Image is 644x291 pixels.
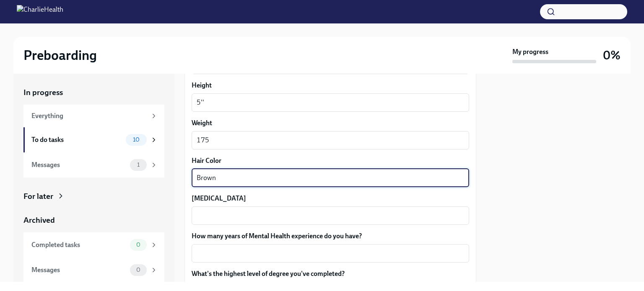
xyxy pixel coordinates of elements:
label: How many years of Mental Health experience do you have? [192,232,469,241]
label: What's the highest level of degree you've completed? [192,269,469,278]
textarea: 175 [197,135,464,145]
label: Height [192,81,469,90]
div: Completed tasks [31,240,127,250]
img: CharlieHealth [17,5,63,18]
label: Weight [192,118,469,128]
label: Hair Color [192,156,469,165]
span: 10 [128,136,145,143]
div: Everything [31,111,147,121]
h3: 0% [603,48,621,63]
a: For later [23,191,164,202]
div: To do tasks [31,135,122,144]
span: 0 [131,267,145,273]
strong: My progress [512,47,548,57]
label: [MEDICAL_DATA] [192,194,469,203]
div: Messages [31,160,127,170]
span: 0 [131,242,145,248]
span: 1 [132,162,145,168]
a: Messages0 [23,258,164,283]
div: For later [23,191,53,202]
h2: Preboarding [23,47,97,64]
textarea: 5'' [197,98,464,108]
a: Completed tasks0 [23,232,164,258]
a: Everything [23,105,164,127]
a: To do tasks10 [23,127,164,152]
div: Messages [31,265,127,275]
a: In progress [23,87,164,98]
textarea: Brown [197,173,464,183]
a: Messages1 [23,152,164,178]
a: Archived [23,215,164,226]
